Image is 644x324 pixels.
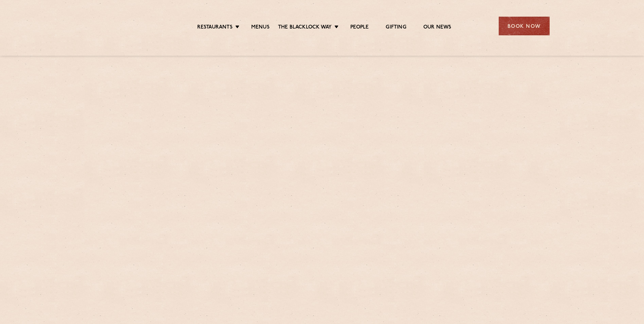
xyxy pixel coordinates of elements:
[95,6,153,46] img: svg%3E
[350,24,369,32] a: People
[251,24,270,32] a: Menus
[278,24,332,32] a: The Blacklock Way
[197,24,233,32] a: Restaurants
[423,24,452,32] a: Our News
[499,17,550,35] div: Book Now
[386,24,406,32] a: Gifting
